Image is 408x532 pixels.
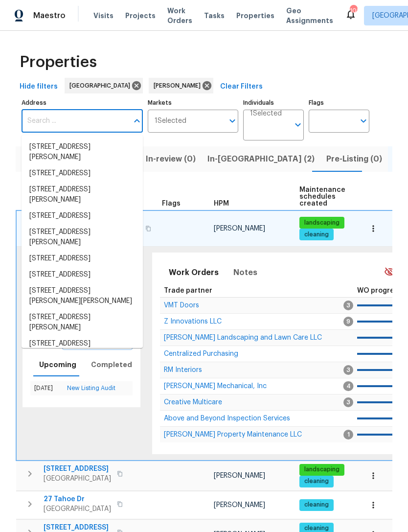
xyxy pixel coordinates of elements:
[93,11,113,21] span: Visits
[164,351,238,357] a: Centralized Purchasing
[164,287,212,294] span: Trade partner
[164,367,202,373] a: RM Interiors
[343,430,353,439] span: 1
[214,472,265,479] span: [PERSON_NAME]
[300,465,343,474] span: landscaping
[69,81,134,91] span: [GEOGRAPHIC_DATA]
[44,464,111,474] span: [STREET_ADDRESS]
[343,365,353,375] span: 3
[65,78,143,93] div: [GEOGRAPHIC_DATA]
[164,302,199,309] span: VMT Doors
[164,302,199,308] a: VMT Doors
[350,6,357,16] div: 101
[91,359,132,371] span: Completed
[130,114,144,128] button: Close
[44,474,111,484] span: [GEOGRAPHIC_DATA]
[204,12,225,19] span: Tasks
[154,81,204,91] span: [PERSON_NAME]
[286,6,333,25] span: Geo Assignments
[22,100,143,106] label: Address
[164,431,302,438] span: [PERSON_NAME] Property Maintenance LLC
[22,208,143,224] li: [STREET_ADDRESS]
[164,415,290,422] span: Above and Beyond Inspection Services
[164,350,238,357] span: Centralized Purchasing
[167,6,192,25] span: Work Orders
[22,182,143,208] li: [STREET_ADDRESS][PERSON_NAME]
[243,100,304,106] label: Individuals
[220,81,263,93] span: Clear Filters
[33,11,66,21] span: Maestro
[300,501,333,509] span: cleaning
[44,504,111,514] span: [GEOGRAPHIC_DATA]
[300,231,333,239] span: cleaning
[343,381,354,391] span: 4
[22,267,143,283] li: [STREET_ADDRESS]
[357,287,402,294] span: WO progress
[22,224,143,251] li: [STREET_ADDRESS][PERSON_NAME]
[20,57,97,67] span: Properties
[164,319,222,324] a: Z Innovations LLC
[343,397,353,407] span: 3
[326,152,382,166] span: Pre-Listing (0)
[226,114,239,128] button: Open
[22,110,128,133] input: Search ...
[164,399,222,406] span: Creative Multicare
[22,251,143,267] li: [STREET_ADDRESS]
[216,78,267,96] button: Clear Filters
[299,186,345,207] span: Maintenance schedules created
[169,266,219,279] span: Work Orders
[357,114,370,128] button: Open
[67,385,115,391] a: New Listing Audit
[149,78,213,93] div: [PERSON_NAME]
[164,399,222,405] a: Creative Multicare
[164,367,202,373] span: RM Interiors
[214,502,265,509] span: [PERSON_NAME]
[22,139,143,165] li: [STREET_ADDRESS][PERSON_NAME]
[22,283,143,309] li: [STREET_ADDRESS][PERSON_NAME][PERSON_NAME]
[164,416,290,421] a: Above and Beyond Inspection Services
[207,152,315,166] span: In-[GEOGRAPHIC_DATA] (2)
[164,334,322,341] span: [PERSON_NAME] Landscaping and Lawn Care LLC
[309,100,369,106] label: Flags
[343,301,353,310] span: 3
[146,152,196,166] span: In-review (0)
[214,225,265,232] span: [PERSON_NAME]
[22,165,143,182] li: [STREET_ADDRESS]
[250,110,282,118] span: 1 Selected
[16,78,62,96] button: Hide filters
[20,81,58,93] span: Hide filters
[233,266,257,279] span: Notes
[22,336,143,352] li: [STREET_ADDRESS]
[39,359,76,371] span: Upcoming
[155,117,186,125] span: 1 Selected
[291,118,305,132] button: Open
[300,219,343,227] span: landscaping
[164,335,322,341] a: [PERSON_NAME] Landscaping and Lawn Care LLC
[236,11,274,21] span: Properties
[164,318,222,325] span: Z Innovations LLC
[164,432,302,438] a: [PERSON_NAME] Property Maintenance LLC
[214,200,229,207] span: HPM
[164,383,267,389] a: [PERSON_NAME] Mechanical, Inc
[300,477,333,486] span: cleaning
[44,494,111,504] span: 27 Tahoe Dr
[125,11,156,21] span: Projects
[162,200,181,207] span: Flags
[164,383,267,390] span: [PERSON_NAME] Mechanical, Inc
[148,100,239,106] label: Markets
[343,317,353,326] span: 9
[22,309,143,336] li: [STREET_ADDRESS][PERSON_NAME]
[30,381,63,395] td: [DATE]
